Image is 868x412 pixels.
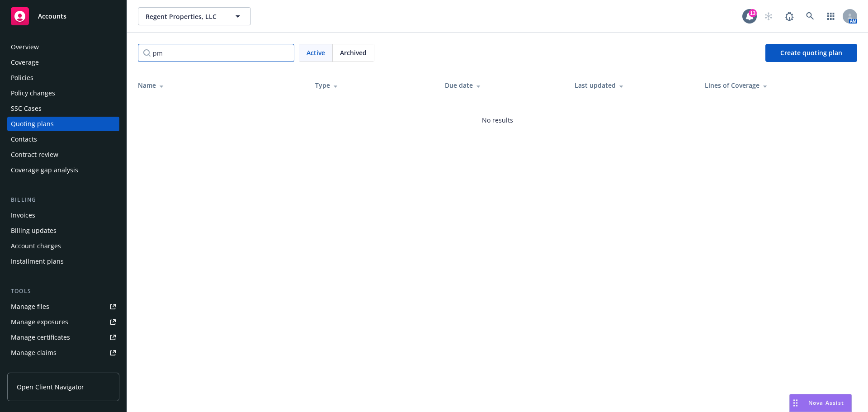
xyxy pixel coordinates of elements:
div: Invoices [11,208,35,223]
a: Coverage [7,55,119,70]
a: Account charges [7,239,119,253]
div: SSC Cases [11,101,42,116]
div: Coverage gap analysis [11,163,78,177]
div: Account charges [11,239,61,253]
a: Manage claims [7,346,119,360]
div: Contract review [11,147,58,162]
a: Manage exposures [7,315,119,329]
button: Regent Properties, LLC [138,7,251,25]
div: Manage certificates [11,330,70,345]
span: Open Client Navigator [17,382,84,392]
div: Policies [11,71,33,85]
a: Policies [7,71,119,85]
a: Accounts [7,4,119,29]
span: No results [482,115,513,125]
div: Installment plans [11,254,64,269]
span: Archived [340,48,367,57]
a: Invoices [7,208,119,223]
div: Billing updates [11,223,57,238]
a: Manage certificates [7,330,119,345]
div: Coverage [11,55,39,70]
a: Overview [7,40,119,54]
a: Switch app [822,7,840,25]
a: Coverage gap analysis [7,163,119,177]
div: Manage claims [11,346,57,360]
div: Overview [11,40,39,54]
div: Manage exposures [11,315,68,329]
a: Quoting plans [7,117,119,131]
a: Report a Bug [780,7,798,25]
div: Due date [445,81,560,90]
input: Filter by keyword... [138,44,294,62]
div: Last updated [575,81,690,90]
div: Lines of Coverage [705,81,838,90]
div: Billing [7,195,119,204]
span: Create quoting plan [780,48,842,57]
div: 13 [749,9,757,17]
a: Create quoting plan [765,44,857,62]
a: Start snowing [759,7,778,25]
div: Name [138,81,301,90]
span: Accounts [38,13,66,20]
a: Manage BORs [7,361,119,375]
div: Manage BORs [11,361,53,375]
a: SSC Cases [7,101,119,116]
div: Manage files [11,299,49,314]
a: Manage files [7,299,119,314]
div: Tools [7,287,119,296]
div: Contacts [11,132,37,147]
div: Policy changes [11,86,55,100]
div: Quoting plans [11,117,54,131]
a: Billing updates [7,223,119,238]
span: Nova Assist [808,399,844,407]
a: Contacts [7,132,119,147]
a: Search [801,7,819,25]
div: Type [315,81,430,90]
button: Nova Assist [789,394,852,412]
a: Policy changes [7,86,119,100]
span: Regent Properties, LLC [146,12,224,21]
div: Drag to move [790,394,801,412]
span: Active [307,48,325,57]
a: Installment plans [7,254,119,269]
a: Contract review [7,147,119,162]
